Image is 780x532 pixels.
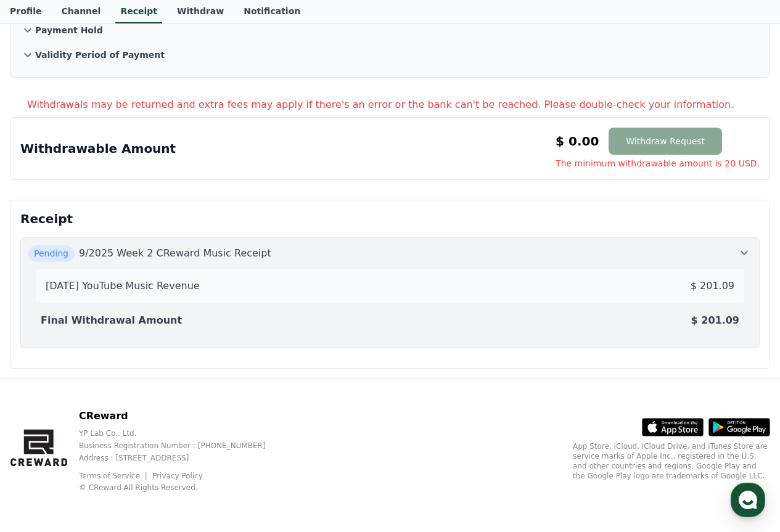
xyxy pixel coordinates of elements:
div: Sorry, our chat support is currently closed. Responses may be delayed until our next operating ho... [51,142,217,166]
p: CReward [79,409,285,424]
span: Powered by [83,243,170,252]
div: 2 hours ago [99,131,142,141]
h1: CReward [15,92,87,112]
div: CReward [51,131,93,142]
a: Terms of Service [79,472,149,480]
button: Withdraw Request [609,128,722,155]
a: Home [4,391,81,422]
span: Home [31,409,53,419]
p: $ 201.09 [691,279,734,293]
span: Settings [183,409,213,419]
p: Validity Period of Payment [35,49,165,61]
p: $ 201.09 [691,313,739,328]
a: CReward2 hours ago Sorry, our chat support is currently closed. last_quarter_moon_with_face Respo... [15,126,226,171]
span: See business hours [134,99,212,110]
span: Messages [102,410,139,420]
button: Pending 9/2025 Week 2 CReward Music Receipt [DATE] YouTube Music Revenue $ 201.09 Final Withdrawa... [20,237,760,348]
button: Payment Hold [20,18,760,43]
p: Withdrawable Amount [20,140,176,157]
p: Final Withdrawal Amount [41,313,182,328]
b: Channel Talk [122,243,171,252]
a: Settings [159,391,237,422]
a: Enter a message. [17,179,223,208]
span: The minimum withdrawable amount is 20 USD. [556,157,760,170]
a: Privacy Policy [152,472,203,480]
p: 9/2025 Week 2 CReward Music Receipt [79,246,271,261]
span: Enter a message. [26,187,106,200]
span: Back [DATE], 4:30 PM [83,213,173,223]
a: Messages [81,391,159,422]
p: [DATE] YouTube Music Revenue [46,279,200,293]
p: $ 0.00 [556,133,599,150]
p: Receipt [20,210,760,227]
p: App Store, iCloud, iCloud Drive, and iTunes Store are service marks of Apple Inc., registered in ... [573,441,770,481]
a: Powered byChannel Talk [70,243,170,253]
p: Address : [STREET_ADDRESS] [79,453,285,463]
p: YP Lab Co., Ltd. [79,428,285,438]
p: Business Registration Number : [PHONE_NUMBER] [79,441,285,451]
button: Validity Period of Payment [20,43,760,67]
p: Payment Hold [35,24,103,36]
img: last_quarter_moon_with_face [86,155,97,166]
button: See business hours [129,97,226,112]
span: Pending [28,245,74,261]
p: © CReward All Rights Reserved. [79,483,285,493]
p: Withdrawals may be returned and extra fees may apply if there's an error or the bank can't be rea... [27,97,770,112]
